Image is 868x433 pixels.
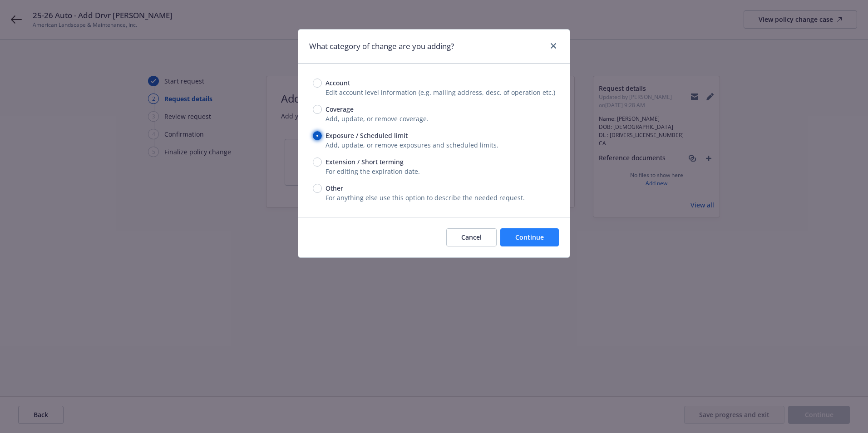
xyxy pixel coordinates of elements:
button: Cancel [446,228,497,246]
span: Other [325,183,343,193]
h1: What category of change are you adding? [309,40,454,52]
span: Coverage [325,104,354,114]
span: Account [325,78,350,88]
input: Extension / Short terming [313,157,322,167]
span: For anything else use this option to describe the needed request. [325,193,525,202]
button: Continue [500,228,559,246]
input: Exposure / Scheduled limit [313,131,322,140]
span: Edit account level information (e.g. mailing address, desc. of operation etc.) [325,88,555,97]
span: Cancel [461,233,482,241]
a: close [548,40,559,51]
span: Exposure / Scheduled limit [325,131,408,140]
input: Other [313,184,322,193]
span: For editing the expiration date. [325,167,420,176]
input: Account [313,79,322,88]
span: Continue [515,233,544,241]
span: Extension / Short terming [325,157,404,167]
span: Add, update, or remove exposures and scheduled limits. [325,141,498,149]
span: Add, update, or remove coverage. [325,114,429,123]
input: Coverage [313,105,322,114]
